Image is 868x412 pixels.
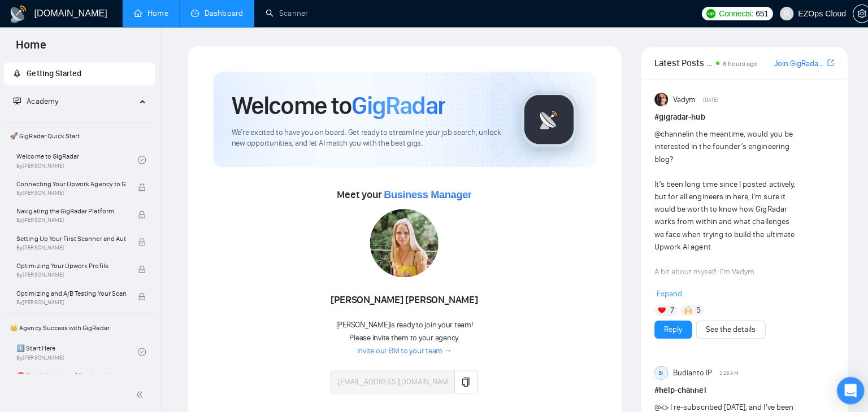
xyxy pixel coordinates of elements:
[229,126,498,148] span: We're excited to have you on board. Get ready to streamline your job search, unlock new opportuni...
[649,55,706,69] span: Latest Posts from the GigRadar Community
[27,95,58,105] span: Academy
[133,8,167,18] a: homeHome
[189,8,241,18] a: dashboardDashboard
[5,314,153,336] span: 👑 Agency Success with GigRadar
[16,177,125,188] span: Connecting Your Upwork Agency to GigRadar
[700,9,709,18] img: upwork-logo.png
[16,215,125,222] span: By [PERSON_NAME]
[13,96,21,104] span: fund-projection-screen
[700,321,749,333] a: See the details
[845,5,863,23] button: setting
[649,318,686,336] button: Reply
[137,290,145,298] span: lock
[649,381,827,393] h1: # help-channel
[713,365,732,375] span: 3:26 AM
[229,89,441,120] h1: Welcome to
[7,36,55,60] span: Home
[667,363,706,376] span: Budianto IP
[820,57,827,68] a: export
[137,236,145,244] span: lock
[690,302,695,313] span: 5
[16,258,125,269] span: Optimizing Your Upwork Profile
[651,286,676,296] span: Expand
[5,124,153,146] span: 🚀 GigRadar Quick Start
[649,92,662,106] img: Vadym
[4,62,154,85] li: Getting Started
[349,89,441,120] span: GigRadar
[450,367,474,390] button: copy
[516,90,572,147] img: gigradar-logo.png
[367,207,435,275] img: 1686179443565-78.jpg
[333,317,468,327] span: [PERSON_NAME] is ready to join your team!
[328,288,474,307] div: [PERSON_NAME] [PERSON_NAME]
[137,209,145,217] span: lock
[16,296,125,303] span: By [PERSON_NAME]
[380,187,467,199] span: Business Manager
[137,182,145,190] span: lock
[846,9,863,18] span: setting
[16,336,137,361] a: 1️⃣ Start HereBy[PERSON_NAME]
[16,242,125,249] span: By [PERSON_NAME]
[16,269,125,276] span: By [PERSON_NAME]
[137,155,145,163] span: check-circle
[354,343,448,354] a: Invite our BM to your team →
[845,9,863,18] a: setting
[16,231,125,242] span: Setting Up Your First Scanner and Auto-Bidder
[137,345,145,353] span: check-circle
[457,374,466,383] span: copy
[649,363,662,376] div: BI
[134,385,146,397] span: double-left
[137,263,145,271] span: lock
[649,110,827,122] h1: # gigradar-hub
[830,374,857,401] div: Open Intercom Messenger
[690,318,759,336] button: See the details
[658,321,676,333] a: Reply
[13,69,21,77] span: rocket
[16,204,125,215] span: Navigating the GigRadar Platform
[652,304,660,312] img: ❤️
[820,58,827,67] span: export
[346,330,455,340] span: Please invite them to your agency.
[334,187,467,199] span: Meet your
[717,59,752,67] span: 6 hours ago
[16,367,125,378] span: ⛔ Top 3 Mistakes of Pro Agencies
[667,93,689,105] span: Vadym
[767,57,818,69] a: Join GigRadar Slack Community
[16,188,125,195] span: By [PERSON_NAME]
[665,302,669,313] span: 7
[713,7,747,20] span: Connects:
[697,94,712,104] span: [DATE]
[13,95,58,105] span: Academy
[649,128,682,138] span: @channel
[27,68,81,78] span: Getting Started
[678,304,686,312] img: 🙌
[749,7,761,20] span: 651
[9,5,27,23] img: logo
[263,8,305,18] a: searchScanner
[776,10,784,17] span: user
[16,285,125,296] span: Optimizing and A/B Testing Your Scanner for Better Results
[16,146,137,171] a: Welcome to GigRadarBy[PERSON_NAME]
